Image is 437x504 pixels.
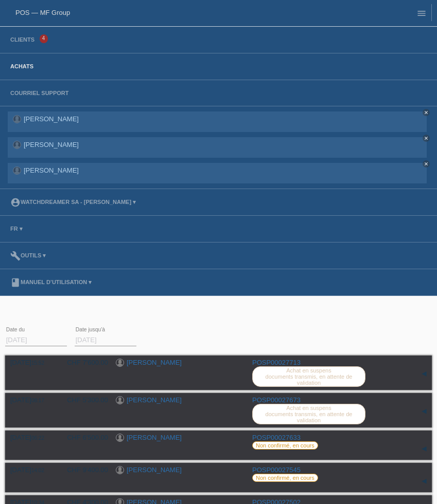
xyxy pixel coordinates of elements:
span: 06:22 [31,435,44,441]
a: Clients [5,36,40,43]
div: [DATE] [10,466,51,474]
a: POSP00027713 [252,359,301,366]
label: Non confirmé, en cours [252,474,318,482]
a: [PERSON_NAME] [24,115,79,123]
i: menu [416,8,427,18]
div: étendre/coller [416,474,432,489]
a: POSP00027673 [252,396,301,404]
span: 15:52 [31,360,44,366]
div: [DATE] [10,434,51,441]
label: Achat en suspens documents transmis, en attente de validation [252,366,365,387]
a: Courriel Support [5,90,74,96]
span: 4 [40,34,48,43]
a: account_circleWatchdreamer SA - [PERSON_NAME] ▾ [5,199,141,205]
a: [PERSON_NAME] [24,166,79,174]
div: étendre/coller [416,366,432,382]
a: [PERSON_NAME] [127,434,182,441]
a: [PERSON_NAME] [127,359,182,366]
a: [PERSON_NAME] [127,466,182,474]
div: CHF 9'400.00 [59,466,108,474]
div: CHF 6'500.00 [59,434,108,441]
i: close [424,161,429,166]
a: close [423,160,430,167]
a: POSP00027545 [252,466,301,474]
div: étendre/coller [416,441,432,457]
a: Achats [5,63,39,69]
a: close [423,135,430,142]
i: build [10,251,21,261]
a: close [423,109,430,116]
i: book [10,277,21,288]
a: bookManuel d’utilisation ▾ [5,279,97,285]
span: 08:17 [31,398,44,403]
a: menu [411,10,432,16]
i: close [424,110,429,115]
a: POS — MF Group [15,9,70,16]
i: close [424,136,429,141]
div: CHF 7'600.00 [59,359,108,366]
a: FR ▾ [5,226,28,232]
span: 14:02 [31,468,44,473]
div: étendre/coller [416,404,432,419]
a: [PERSON_NAME] [24,141,79,148]
a: [PERSON_NAME] [127,396,182,404]
i: account_circle [10,197,21,208]
a: POSP00027633 [252,434,301,441]
a: buildOutils ▾ [5,252,51,258]
label: Non confirmé, en cours [252,441,318,450]
label: Achat en suspens documents transmis, en attente de validation [252,404,365,424]
div: [DATE] [10,396,51,404]
div: CHF 5'300.00 [59,396,108,404]
div: [DATE] [10,359,51,366]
